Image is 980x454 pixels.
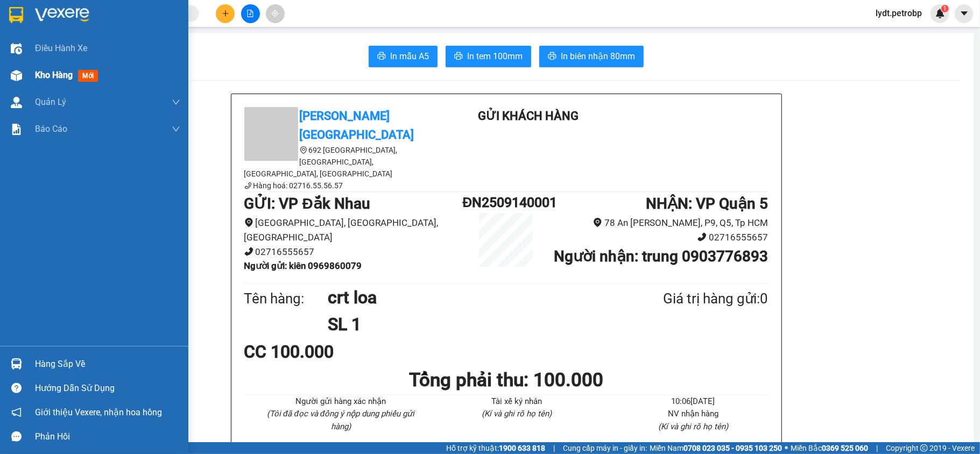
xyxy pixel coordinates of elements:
li: Hàng hoá: 02716.55.56.57 [244,180,438,191]
b: NHẬN : VP Quận 5 [646,195,768,212]
span: environment [593,218,602,227]
li: 02716555657 [244,245,463,259]
span: aim [271,10,279,17]
span: 1 [943,5,947,12]
span: plus [222,10,229,17]
li: 02716555657 [550,230,769,245]
button: printerIn tem 100mm [446,46,531,67]
img: warehouse-icon [11,358,22,370]
button: file-add [241,4,260,23]
span: copyright [920,444,928,452]
button: caret-down [955,4,974,23]
i: (Kí và ghi rõ họ tên) [658,422,728,431]
span: question-circle [11,383,22,393]
div: trung [84,35,152,48]
button: plus [216,4,235,23]
img: solution-icon [11,124,22,135]
img: logo-vxr [9,7,23,23]
span: printer [377,52,386,62]
i: (Kí và ghi rõ họ tên) [482,409,552,418]
span: phone [244,247,253,256]
div: Tên hàng: [244,288,328,310]
span: environment [300,146,307,154]
b: Người gửi : kiên 0969860079 [244,260,362,271]
span: Giới thiệu Vexere, nhận hoa hồng [35,406,162,419]
b: Gửi khách hàng [478,109,579,123]
div: CC 100.000 [244,338,417,365]
b: Người nhận : trung 0903776893 [554,247,768,265]
li: 78 An [PERSON_NAME], P9, Q5, Tp HCM [550,216,769,230]
span: Quản Lý [35,95,66,109]
span: environment [244,218,253,227]
li: 692 [GEOGRAPHIC_DATA], [GEOGRAPHIC_DATA], [GEOGRAPHIC_DATA], [GEOGRAPHIC_DATA] [244,144,438,180]
strong: 0369 525 060 [822,444,868,452]
button: printerIn mẫu A5 [369,46,438,67]
li: NV nhận hàng [618,408,768,421]
i: (Tôi đã đọc và đồng ý nộp dung phiếu gửi hàng) [267,409,414,431]
span: Hỗ trợ kỹ thuật: [446,442,545,454]
div: Hướng dẫn sử dụng [35,380,180,396]
span: CC : [83,72,98,83]
li: Tài xế ký nhân [442,395,592,408]
span: | [553,442,555,454]
span: down [172,98,180,107]
span: Miền Nam [650,442,782,454]
h1: crt loa [328,284,611,311]
span: Miền Bắc [791,442,868,454]
span: Gửi: [9,10,26,22]
span: printer [454,52,463,62]
span: | [876,442,878,454]
span: phone [244,182,252,189]
div: 100.000 [83,69,153,84]
h1: ĐN2509140001 [462,192,549,213]
span: Kho hàng [35,70,73,80]
span: ⚪️ [785,446,788,450]
b: [PERSON_NAME][GEOGRAPHIC_DATA] [300,109,414,141]
sup: 1 [941,5,949,12]
div: Phản hồi [35,429,180,445]
button: aim [266,4,285,23]
b: GỬI : VP Đắk Nhau [244,195,370,212]
li: 10:06[DATE] [618,395,768,408]
button: printerIn biên nhận 80mm [539,46,644,67]
span: In tem 100mm [467,49,523,63]
span: mới [78,70,98,82]
span: Điều hành xe [35,41,87,55]
img: warehouse-icon [11,43,22,54]
div: Giá trị hàng gửi: 0 [611,288,768,310]
strong: 0708 023 035 - 0935 103 250 [683,444,782,452]
span: In mẫu A5 [390,49,429,63]
span: phone [697,232,707,242]
span: notification [11,407,22,417]
div: VP Quận 5 [84,9,152,35]
span: lydt.petrobp [867,6,930,20]
strong: 1900 633 818 [499,444,545,452]
li: Người gửi hàng xác nhận [266,395,416,408]
span: file-add [246,10,254,17]
span: caret-down [960,9,969,18]
h1: SL 1 [328,311,611,338]
div: Hàng sắp về [35,356,180,372]
div: VP Đắk Nhau [9,9,77,35]
span: In biên nhận 80mm [561,49,635,63]
span: printer [548,52,556,62]
span: down [172,125,180,133]
span: Báo cáo [35,122,67,136]
span: Cung cấp máy in - giấy in: [563,442,647,454]
h1: Tổng phải thu: 100.000 [244,365,769,395]
span: message [11,431,22,442]
img: warehouse-icon [11,97,22,108]
li: [GEOGRAPHIC_DATA], [GEOGRAPHIC_DATA], [GEOGRAPHIC_DATA] [244,216,463,244]
img: icon-new-feature [935,9,945,18]
span: Nhận: [84,10,110,22]
img: warehouse-icon [11,70,22,81]
div: kiên [9,35,77,48]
